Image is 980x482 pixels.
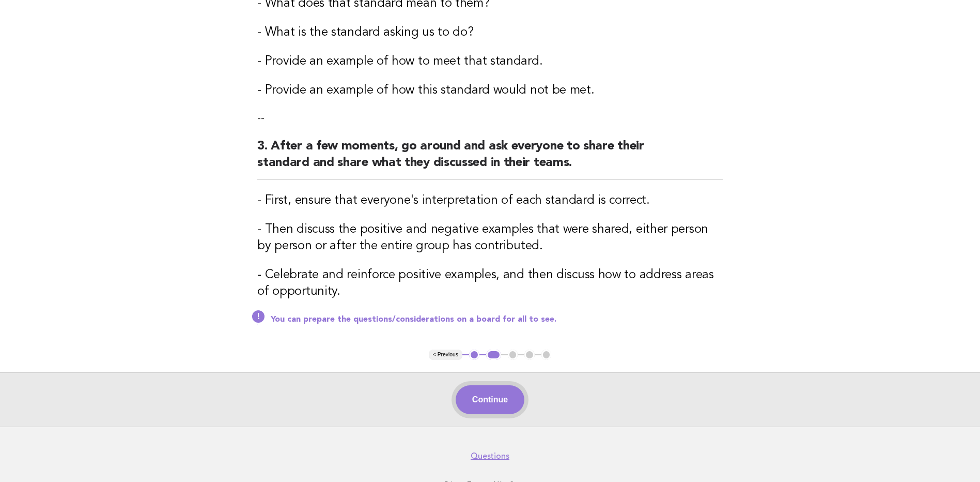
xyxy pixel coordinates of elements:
[257,111,723,126] p: --
[486,350,501,360] button: 2
[257,24,723,41] h3: - What is the standard asking us to do?
[257,138,723,180] h2: 3. After a few moments, go around and ask everyone to share their standard and share what they di...
[469,350,479,360] button: 1
[257,267,723,300] h3: - Celebrate and reinforce positive examples, and then discuss how to address areas of opportunity.
[429,350,462,360] button: < Previous
[257,53,723,70] h3: - Provide an example of how to meet that standard.
[471,451,509,461] a: Questions
[271,314,723,325] p: You can prepare the questions/considerations on a board for all to see.
[257,192,723,209] h3: - First, ensure that everyone's interpretation of each standard is correct.
[257,82,723,99] h3: - Provide an example of how this standard would not be met.
[257,221,723,254] h3: - Then discuss the positive and negative examples that were shared, either person by person or af...
[456,385,524,414] button: Continue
